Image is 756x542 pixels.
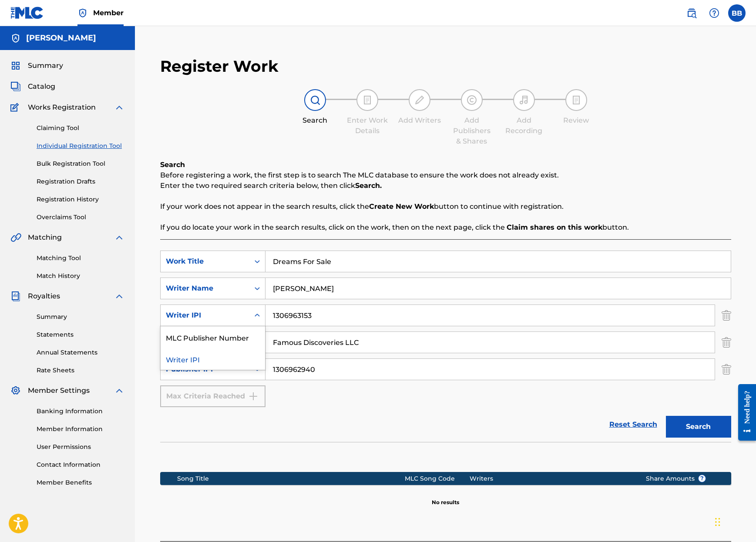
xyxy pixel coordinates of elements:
img: Works Registration [10,102,22,113]
img: Matching [10,232,21,243]
iframe: Chat Widget [712,500,756,542]
a: Claiming Tool [37,124,124,133]
div: Add Publishers & Shares [450,115,494,147]
img: expand [114,291,124,301]
img: Delete Criterion [722,331,731,353]
span: Summary [28,60,63,71]
img: step indicator icon for Review [571,95,581,105]
button: Search [666,416,731,438]
img: step indicator icon for Add Publishers & Shares [467,95,477,105]
strong: Create New Work [369,202,434,211]
a: Rate Sheets [37,366,124,375]
a: Matching Tool [37,254,124,263]
img: expand [114,385,124,396]
img: step indicator icon for Add Writers [414,95,425,105]
a: SummarySummary [10,60,63,71]
a: Match History [37,271,124,281]
span: Royalties [28,291,60,301]
a: Contact Information [37,460,124,469]
a: Bulk Registration Tool [37,159,124,168]
h2: Register Work [160,57,279,76]
img: Delete Criterion [722,304,731,326]
a: Banking Information [37,407,124,416]
img: expand [114,232,124,243]
strong: Claim shares on this work [507,223,602,231]
img: Royalties [10,291,21,301]
img: search [686,8,697,18]
img: step indicator icon for Enter Work Details [362,95,373,105]
div: Add Writers [398,115,441,126]
a: Public Search [683,4,700,22]
div: Review [554,115,598,126]
a: Member Benefits [37,478,124,487]
iframe: Resource Center [732,377,756,447]
span: Matching [28,232,62,243]
div: Work Title [166,256,244,267]
p: If your work does not appear in the search results, click the button to continue with registration. [160,201,731,212]
span: ? [699,475,706,482]
a: CatalogCatalog [10,81,55,92]
div: Song Title [177,474,405,483]
img: Delete Criterion [722,358,731,380]
p: Before registering a work, the first step is to search The MLC database to ensure the work does n... [160,170,731,181]
a: Overclaims Tool [37,213,124,222]
span: Works Registration [28,102,96,113]
b: Search [160,161,185,169]
div: Writer IPI [166,310,244,321]
a: Individual Registration Tool [37,141,124,151]
img: step indicator icon for Search [310,95,320,105]
div: Search [293,115,337,126]
a: User Permissions [37,442,124,452]
form: Search Form [160,251,731,442]
div: Help [706,4,723,22]
div: MLC Song Code [405,474,470,483]
span: Share Amounts [646,474,706,483]
p: No results [432,488,459,506]
div: Drag [715,509,720,535]
h5: Bill Barlow [26,33,96,43]
a: Statements [37,330,124,339]
strong: Search. [355,181,382,190]
a: Annual Statements [37,348,124,357]
img: Catalog [10,81,21,92]
a: Registration Drafts [37,177,124,186]
a: Member Information [37,425,124,434]
a: Summary [37,312,124,321]
p: Enter the two required search criteria below, then click [160,181,731,191]
img: Summary [10,60,21,71]
p: If you do locate your work in the search results, click on the work, then on the next page, click... [160,222,731,233]
div: Enter Work Details [346,115,389,136]
a: Registration History [37,195,124,204]
div: Writer IPI [161,348,265,370]
span: Member [93,8,124,18]
span: Member Settings [28,385,90,396]
img: Top Rightsholder [77,8,88,18]
img: Member Settings [10,385,21,396]
img: Accounts [10,33,21,43]
img: help [709,8,719,18]
img: expand [114,102,124,113]
div: MLC Publisher Number [161,326,265,348]
span: Catalog [28,81,55,92]
img: step indicator icon for Add Recording [519,95,529,105]
div: User Menu [728,4,746,22]
img: MLC Logo [10,7,44,19]
div: Writer Name [166,283,244,294]
div: Writers [470,474,632,483]
a: Reset Search [605,415,662,434]
div: Add Recording [502,115,546,136]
